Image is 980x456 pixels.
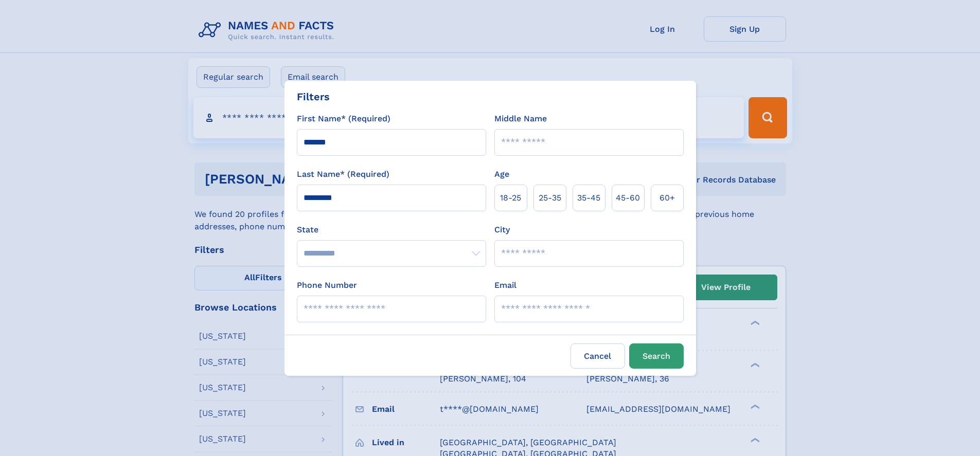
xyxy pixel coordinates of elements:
label: Email [494,279,516,291]
label: First Name* (Required) [297,113,390,125]
button: Search [629,343,684,369]
label: Cancel [571,343,625,369]
label: State [297,224,486,236]
label: Phone Number [297,279,357,291]
span: 35‑45 [577,192,600,204]
div: Filters [297,89,330,104]
span: 18‑25 [500,192,521,204]
span: 60+ [660,192,675,204]
span: 25‑35 [539,192,561,204]
label: City [494,224,510,236]
label: Last Name* (Required) [297,168,389,180]
label: Middle Name [494,113,547,125]
span: 45‑60 [616,192,640,204]
label: Age [494,168,509,180]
